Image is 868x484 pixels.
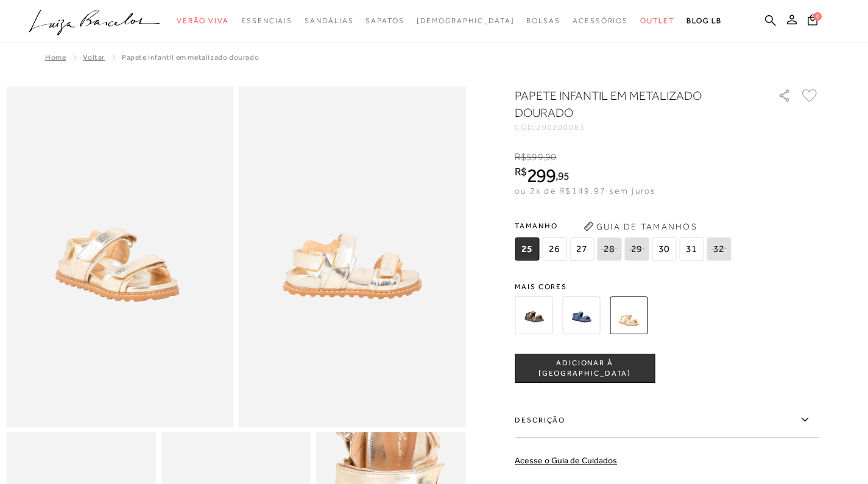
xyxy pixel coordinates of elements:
[543,152,557,163] i: ,
[515,358,654,379] span: ADICIONAR À [GEOGRAPHIC_DATA]
[652,237,676,261] span: 30
[515,354,655,383] button: ADICIONAR À [GEOGRAPHIC_DATA]
[526,10,560,32] a: categoryNavScreenReaderText
[573,16,628,25] span: Acessórios
[515,455,617,465] a: Acesse o Guia de Cuidados
[177,10,229,32] a: categoryNavScreenReaderText
[545,152,556,163] span: 90
[515,152,526,163] i: R$
[686,16,722,25] span: BLOG LB
[515,87,743,121] h1: PAPETE INFANTIL EM METALIZADO DOURADO
[526,16,560,25] span: Bolsas
[527,164,556,186] span: 299
[515,402,819,438] label: Descrição
[686,10,722,32] a: BLOG LB
[365,16,404,25] span: Sapatos
[515,186,655,195] span: ou 2x de R$149,97 sem juros
[640,10,674,32] a: categoryNavScreenReaderText
[558,169,570,182] span: 95
[515,124,758,131] div: CÓD:
[707,237,731,261] span: 32
[45,53,66,61] a: Home
[542,237,566,261] span: 26
[365,10,404,32] a: categoryNavScreenReaderText
[122,53,259,61] span: PAPETE INFANTIL EM METALIZADO DOURADO
[83,53,105,61] a: Voltar
[679,237,704,261] span: 31
[640,16,674,25] span: Outlet
[813,12,822,21] span: 0
[537,123,585,132] span: 200200083
[417,16,515,25] span: [DEMOGRAPHIC_DATA]
[573,10,628,32] a: categoryNavScreenReaderText
[624,237,649,261] span: 29
[804,13,821,30] button: 0
[556,170,570,181] i: ,
[515,237,539,261] span: 25
[515,166,527,177] i: R$
[305,10,353,32] a: categoryNavScreenReaderText
[610,296,647,334] img: PAPETE INFANTIL EM METALIZADO DOURADO
[177,16,229,25] span: Verão Viva
[305,16,353,25] span: Sandálias
[526,152,543,163] span: 599
[239,86,467,427] img: image
[570,237,594,261] span: 27
[241,10,292,32] a: categoryNavScreenReaderText
[6,86,234,427] img: image
[515,283,819,290] span: Mais cores
[241,16,292,25] span: Essenciais
[562,296,600,334] img: PAPETE INFANTIL EM JEANS ÍNDIGO
[515,296,552,334] img: PAPETE INFANTIL EM ESTAMPA DE ONÇA
[597,237,621,261] span: 28
[515,217,734,235] span: Tamanho
[417,10,515,32] a: noSubCategoriesText
[579,217,701,236] button: Guia de Tamanhos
